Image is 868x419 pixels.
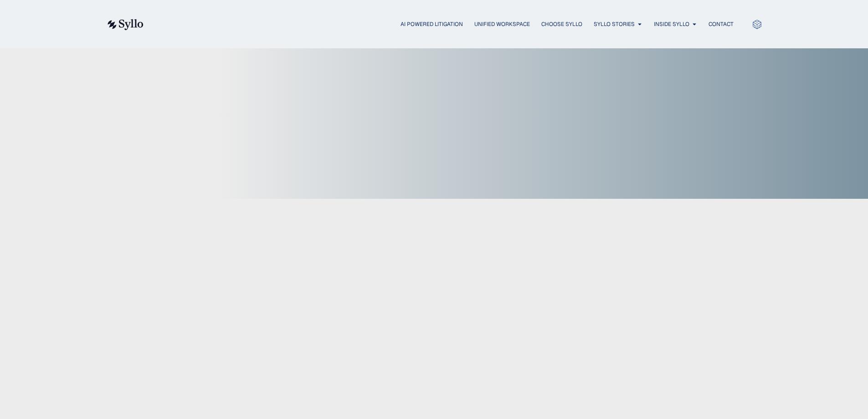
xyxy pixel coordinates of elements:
[401,20,463,28] a: AI Powered Litigation
[106,19,144,30] img: syllo
[594,20,635,28] a: Syllo Stories
[474,20,530,28] a: Unified Workspace
[541,20,582,28] a: Choose Syllo
[162,20,734,29] div: Menu Toggle
[709,20,734,28] a: Contact
[162,20,734,29] nav: Menu
[654,20,689,28] a: Inside Syllo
